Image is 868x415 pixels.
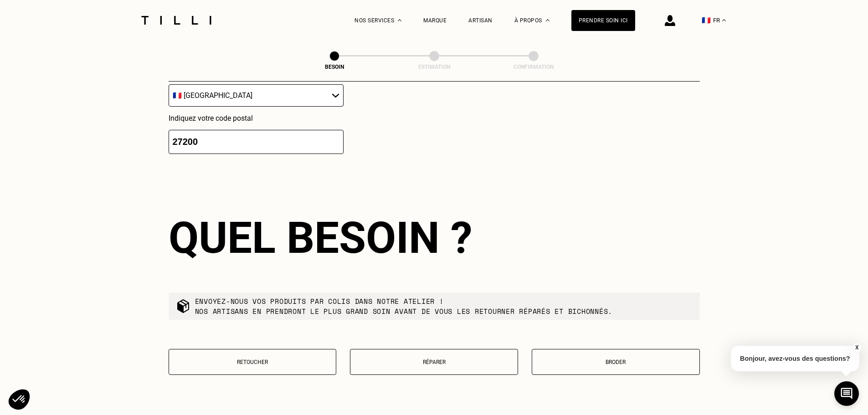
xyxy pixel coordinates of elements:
[169,130,344,154] input: 75001 or 69008
[169,212,700,263] div: Quel besoin ?
[176,299,190,313] img: commande colis
[389,64,480,70] div: Estimation
[546,19,550,21] img: Menu déroulant à propos
[852,343,861,353] button: X
[665,15,675,26] img: icône connexion
[350,349,518,375] button: Réparer
[138,16,215,25] img: Logo du service de couturière Tilli
[355,359,513,365] p: Réparer
[398,19,401,21] img: Menu déroulant
[488,64,579,70] div: Confirmation
[195,296,613,316] p: Envoyez-nous vos produits par colis dans notre atelier ! Nos artisans en prendront le plus grand ...
[174,359,332,365] p: Retoucher
[169,114,344,123] p: Indiquez votre code postal
[702,16,711,25] span: 🇫🇷
[289,64,380,70] div: Besoin
[468,17,493,24] a: Artisan
[571,10,635,31] a: Prendre soin ici
[423,17,447,24] a: Marque
[722,19,726,21] img: menu déroulant
[731,346,859,371] p: Bonjour, avez-vous des questions?
[537,359,695,365] p: Broder
[169,349,337,375] button: Retoucher
[532,349,700,375] button: Broder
